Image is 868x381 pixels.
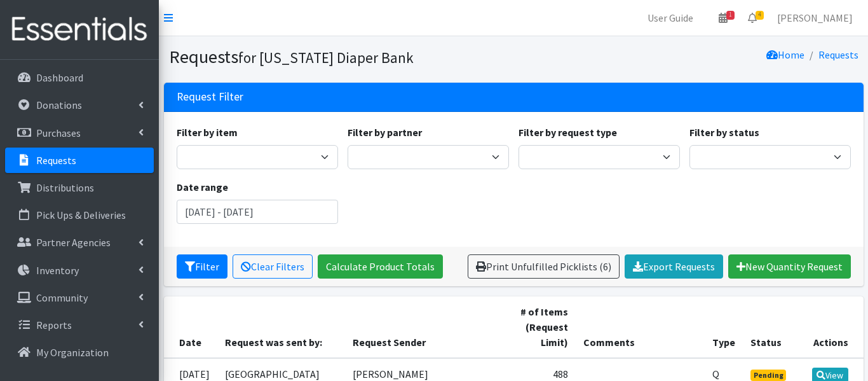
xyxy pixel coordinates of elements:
[36,319,72,331] p: Reports
[5,258,154,283] a: Inventory
[217,296,346,358] th: Request was sent by:
[345,296,509,358] th: Request Sender
[509,296,576,358] th: # of Items (Request Limit)
[5,148,154,173] a: Requests
[5,120,154,146] a: Purchases
[726,11,735,20] span: 1
[818,48,858,61] a: Requests
[318,254,443,279] a: Calculate Product Totals
[468,254,620,279] a: Print Unfulfilled Picklists (6)
[5,230,154,255] a: Partner Agencies
[796,296,863,358] th: Actions
[5,8,154,51] img: HumanEssentials
[5,65,154,90] a: Dashboard
[177,254,227,279] button: Filter
[750,370,787,381] span: Pending
[5,92,154,118] a: Donations
[738,5,767,31] a: 4
[705,296,743,358] th: Type
[348,125,422,140] label: Filter by partner
[5,312,154,338] a: Reports
[177,200,338,224] input: January 1, 2011 - December 31, 2011
[233,254,313,279] a: Clear Filters
[36,154,76,167] p: Requests
[712,368,719,380] abbr: Quantity
[36,291,88,304] p: Community
[625,254,723,279] a: Export Requests
[5,285,154,310] a: Community
[709,5,738,31] a: 1
[5,175,154,200] a: Distributions
[177,125,238,140] label: Filter by item
[36,127,81,139] p: Purchases
[743,296,796,358] th: Status
[177,179,228,195] label: Date range
[767,5,863,31] a: [PERSON_NAME]
[177,90,243,104] h3: Request Filter
[689,125,759,140] label: Filter by status
[637,5,703,31] a: User Guide
[238,48,414,67] small: for [US_STATE] Diaper Bank
[5,340,154,365] a: My Organization
[36,346,109,359] p: My Organization
[36,264,79,277] p: Inventory
[36,209,126,221] p: Pick Ups & Deliveries
[36,236,111,249] p: Partner Agencies
[36,181,94,194] p: Distributions
[5,202,154,228] a: Pick Ups & Deliveries
[756,11,764,20] span: 4
[169,46,509,68] h1: Requests
[519,125,617,140] label: Filter by request type
[36,71,83,84] p: Dashboard
[164,296,217,358] th: Date
[576,296,705,358] th: Comments
[766,48,804,61] a: Home
[36,99,82,111] p: Donations
[728,254,851,279] a: New Quantity Request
